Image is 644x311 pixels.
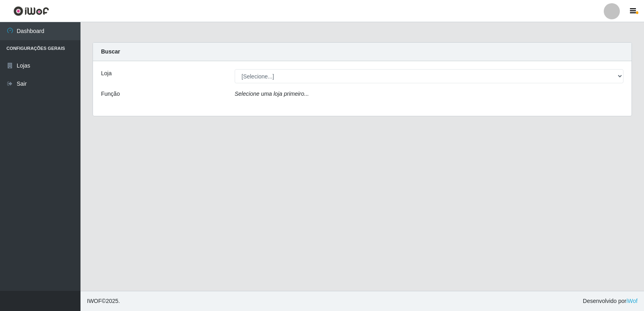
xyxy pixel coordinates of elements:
i: Selecione uma loja primeiro... [235,91,309,97]
label: Função [101,90,120,98]
span: IWOF [87,298,102,304]
span: Desenvolvido por [583,297,638,305]
a: iWof [626,298,638,304]
span: © 2025 . [87,297,120,305]
label: Loja [101,69,111,78]
img: CoreUI Logo [13,6,49,16]
strong: Buscar [101,48,120,55]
